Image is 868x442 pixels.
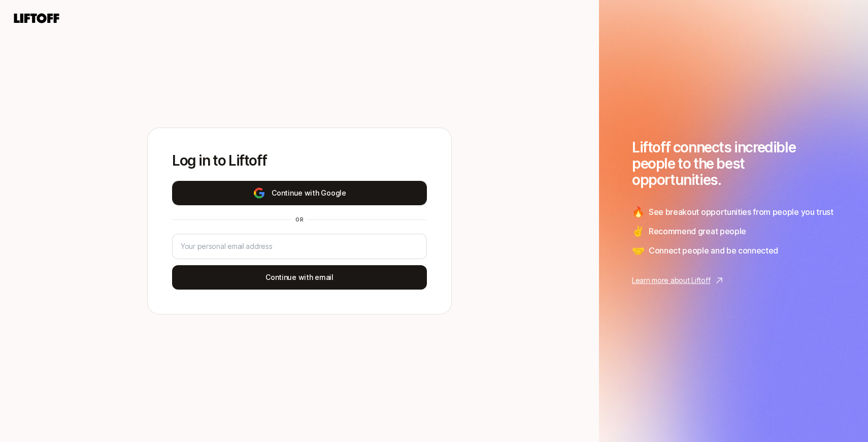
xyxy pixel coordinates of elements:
[172,152,427,169] p: Log in to Liftoff
[632,243,645,258] span: 🤝
[181,240,418,252] input: Your personal email address
[172,181,427,205] button: Continue with Google
[649,244,778,257] span: Connect people and be connected
[632,139,835,188] h1: Liftoff connects incredible people to the best opportunities.
[253,187,265,199] img: google-logo
[649,225,746,238] span: Recommend great people
[632,274,835,287] a: Learn more about Liftoff
[291,215,308,224] div: or
[649,205,833,218] span: See breakout opportunities from people you trust
[632,204,645,219] span: 🔥
[632,224,645,239] span: ✌️
[632,274,710,287] p: Learn more about Liftoff
[172,265,427,290] button: Continue with email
